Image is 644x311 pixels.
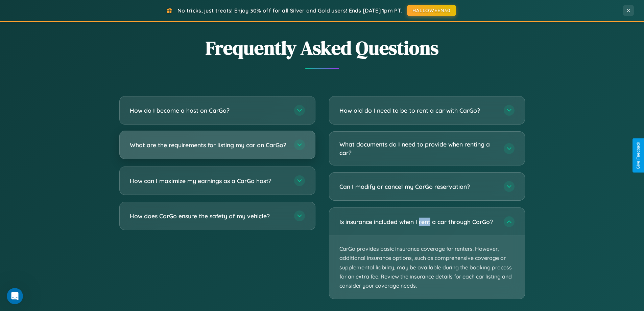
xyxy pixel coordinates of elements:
[339,218,497,226] h3: Is insurance included when I rent a car through CarGo?
[339,106,497,115] h3: How old do I need to be to rent a car with CarGo?
[130,177,287,185] h3: How can I maximize my earnings as a CarGo host?
[130,212,287,220] h3: How does CarGo ensure the safety of my vehicle?
[130,106,287,115] h3: How do I become a host on CarGo?
[7,288,23,304] iframe: Intercom live chat
[407,5,456,16] button: HALLOWEEN30
[339,140,497,157] h3: What documents do I need to provide when renting a car?
[636,142,641,169] div: Give Feedback
[329,236,525,299] p: CarGo provides basic insurance coverage for renters. However, additional insurance options, such ...
[177,7,402,14] span: No tricks, just treats! Enjoy 30% off for all Silver and Gold users! Ends [DATE] 1pm PT.
[119,35,525,61] h2: Frequently Asked Questions
[130,141,287,149] h3: What are the requirements for listing my car on CarGo?
[339,182,497,191] h3: Can I modify or cancel my CarGo reservation?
